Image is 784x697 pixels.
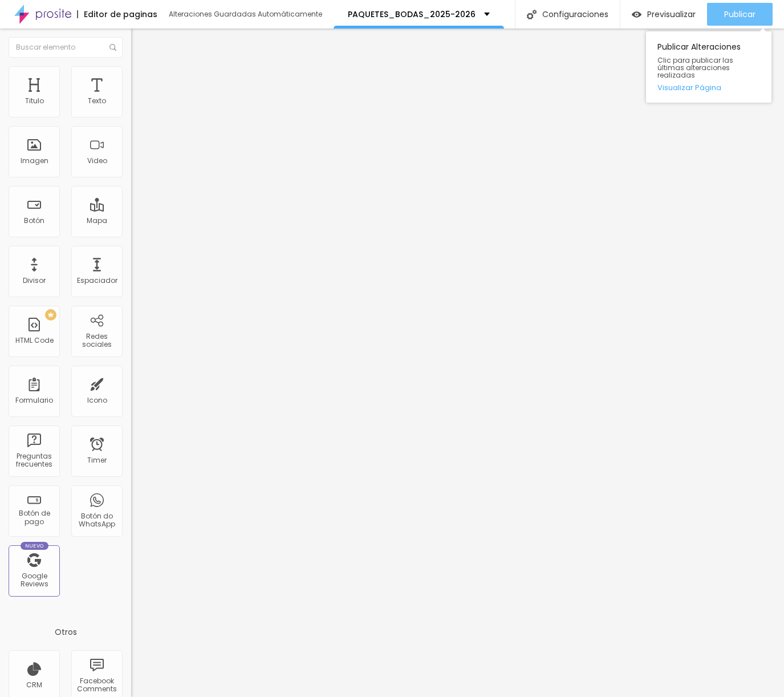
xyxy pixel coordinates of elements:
img: Icone [527,10,537,19]
div: CRM [26,681,42,689]
div: Formulario [15,396,53,404]
div: Icono [87,396,107,404]
div: Video [87,157,107,165]
div: Titulo [25,97,44,105]
button: Publicar [707,3,773,26]
div: Alteraciones Guardadas Automáticamente [169,11,322,18]
div: Espaciador [77,277,117,285]
img: view-1.svg [632,10,641,19]
div: Texto [88,97,106,105]
a: Visualizar Página [657,84,760,91]
div: Botón de pago [11,509,56,526]
div: Timer [87,456,107,464]
div: Publicar Alteraciones [646,31,771,103]
img: Icone [109,44,116,51]
div: HTML Code [15,337,54,345]
span: Publicar [724,10,755,19]
div: Google Reviews [11,572,56,589]
div: Imagen [21,157,48,165]
span: Clic para publicar las últimas alteraciones realizadas [657,56,760,79]
button: Previsualizar [620,3,707,26]
div: Botón do WhatsApp [74,512,119,529]
div: Preguntas frecuentes [11,452,56,469]
input: Buscar elemento [9,37,123,58]
p: PAQUETES_BODAS_2025-2026 [348,10,476,18]
div: Mapa [87,217,107,225]
div: Nuevo [21,542,48,550]
div: Redes sociales [74,333,119,349]
div: Botón [24,217,44,225]
div: Facebook Comments [74,677,119,694]
iframe: Editor [131,29,784,697]
span: Previsualizar [647,10,696,19]
div: Divisor [23,277,46,285]
div: Editor de paginas [77,10,157,18]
